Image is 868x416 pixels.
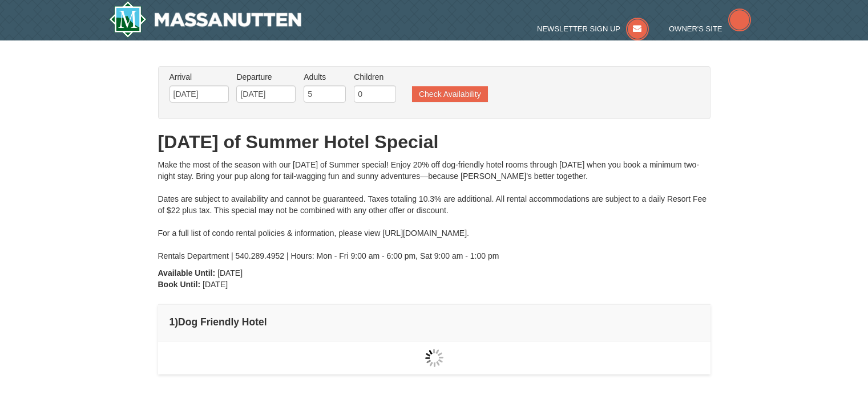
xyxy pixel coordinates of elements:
[203,280,228,289] span: [DATE]
[304,71,346,83] label: Adults
[669,25,751,33] a: Owner's Site
[158,159,710,262] div: Make the most of the season with our [DATE] of Summer special! Enjoy 20% off dog-friendly hotel r...
[354,71,396,83] label: Children
[537,25,649,33] a: Newsletter Sign Up
[412,86,488,102] button: Check Availability
[175,316,178,328] span: )
[109,1,302,38] img: Massanutten Resort Logo
[169,316,699,328] h4: 1 Dog Friendly Hotel
[537,25,620,33] span: Newsletter Sign Up
[109,1,302,38] a: Massanutten Resort
[425,349,443,367] img: wait gif
[158,280,201,289] strong: Book Until:
[158,268,216,278] strong: Available Until:
[158,130,710,153] h1: [DATE] of Summer Hotel Special
[669,25,722,33] span: Owner's Site
[169,71,229,83] label: Arrival
[217,268,243,278] span: [DATE]
[236,71,296,83] label: Departure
